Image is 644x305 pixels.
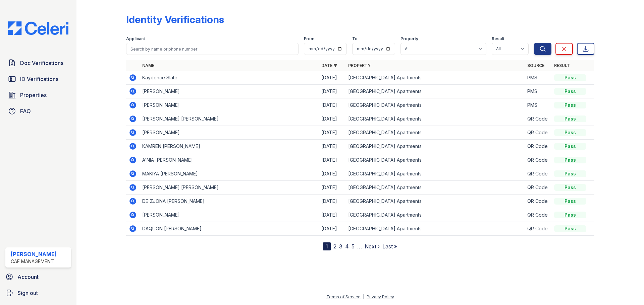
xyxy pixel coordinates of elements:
[554,74,586,81] div: Pass
[348,63,371,68] a: Property
[525,153,551,167] td: QR Code
[345,140,525,153] td: [GEOGRAPHIC_DATA] Apartments
[140,71,319,85] td: Kaydence Slate
[140,208,319,222] td: [PERSON_NAME]
[319,112,345,126] td: [DATE]
[20,91,47,99] span: Properties
[304,36,314,42] label: From
[126,36,145,42] label: Applicant
[525,112,551,126] td: QR Code
[554,225,586,232] div: Pass
[345,71,525,85] td: [GEOGRAPHIC_DATA] Apartments
[319,167,345,181] td: [DATE]
[367,294,394,299] a: Privacy Policy
[345,98,525,112] td: [GEOGRAPHIC_DATA] Apartments
[140,167,319,181] td: MAKIYA [PERSON_NAME]
[525,181,551,195] td: QR Code
[321,63,337,68] a: Date ▼
[5,56,71,70] a: Doc Verifications
[319,153,345,167] td: [DATE]
[319,85,345,98] td: [DATE]
[319,71,345,85] td: [DATE]
[525,140,551,153] td: QR Code
[319,140,345,153] td: [DATE]
[382,243,397,250] a: Last »
[345,222,525,236] td: [GEOGRAPHIC_DATA] Apartments
[140,195,319,208] td: DE'ZJONA [PERSON_NAME]
[17,273,39,281] span: Account
[525,195,551,208] td: QR Code
[140,85,319,98] td: [PERSON_NAME]
[554,102,586,108] div: Pass
[345,208,525,222] td: [GEOGRAPHIC_DATA] Apartments
[333,243,336,250] a: 2
[11,250,57,258] div: [PERSON_NAME]
[345,112,525,126] td: [GEOGRAPHIC_DATA] Apartments
[554,143,586,150] div: Pass
[345,126,525,140] td: [GEOGRAPHIC_DATA] Apartments
[554,88,586,95] div: Pass
[525,98,551,112] td: PMS
[554,170,586,177] div: Pass
[357,242,362,250] span: …
[352,36,358,42] label: To
[319,126,345,140] td: [DATE]
[554,63,570,68] a: Result
[3,286,74,300] a: Sign out
[554,184,586,191] div: Pass
[365,243,380,250] a: Next ›
[525,222,551,236] td: QR Code
[345,181,525,195] td: [GEOGRAPHIC_DATA] Apartments
[319,195,345,208] td: [DATE]
[400,36,418,42] label: Property
[142,63,154,68] a: Name
[11,258,57,265] div: CAF Management
[525,208,551,222] td: QR Code
[554,212,586,218] div: Pass
[525,85,551,98] td: PMS
[352,243,355,250] a: 5
[140,140,319,153] td: KAMREN [PERSON_NAME]
[345,85,525,98] td: [GEOGRAPHIC_DATA] Apartments
[363,294,364,299] div: |
[319,181,345,195] td: [DATE]
[20,59,63,67] span: Doc Verifications
[339,243,342,250] a: 3
[140,222,319,236] td: DAQUON [PERSON_NAME]
[5,88,71,102] a: Properties
[345,243,349,250] a: 4
[554,129,586,136] div: Pass
[126,13,224,25] div: Identity Verifications
[323,242,331,250] div: 1
[140,112,319,126] td: [PERSON_NAME] [PERSON_NAME]
[525,167,551,181] td: QR Code
[492,36,504,42] label: Result
[554,116,586,122] div: Pass
[5,104,71,118] a: FAQ
[345,153,525,167] td: [GEOGRAPHIC_DATA] Apartments
[345,195,525,208] td: [GEOGRAPHIC_DATA] Apartments
[326,294,361,299] a: Terms of Service
[554,198,586,205] div: Pass
[319,222,345,236] td: [DATE]
[3,21,74,35] img: CE_Logo_Blue-a8612792a0a2168367f1c8372b55b34899dd931a85d93a1a3d3e32e68fde9ad4.png
[527,63,544,68] a: Source
[3,270,74,284] a: Account
[319,208,345,222] td: [DATE]
[140,153,319,167] td: A'NIA [PERSON_NAME]
[319,98,345,112] td: [DATE]
[140,181,319,195] td: [PERSON_NAME] [PERSON_NAME]
[17,289,38,297] span: Sign out
[140,98,319,112] td: [PERSON_NAME]
[20,75,58,83] span: ID Verifications
[5,72,71,86] a: ID Verifications
[140,126,319,140] td: [PERSON_NAME]
[345,167,525,181] td: [GEOGRAPHIC_DATA] Apartments
[525,126,551,140] td: QR Code
[525,71,551,85] td: PMS
[20,107,31,115] span: FAQ
[126,43,299,55] input: Search by name or phone number
[554,157,586,163] div: Pass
